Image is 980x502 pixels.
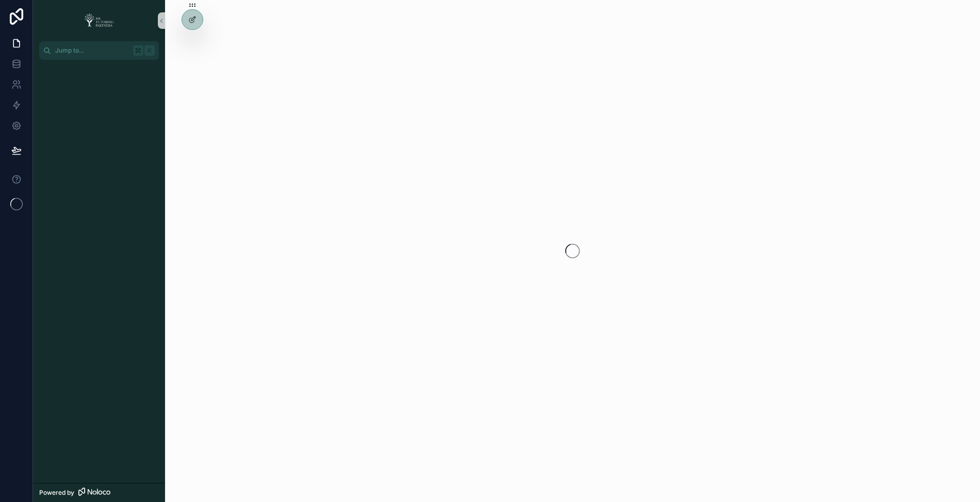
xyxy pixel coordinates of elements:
span: Powered by [39,489,74,497]
button: Jump to...K [39,41,159,60]
span: K [145,46,154,55]
img: App logo [81,12,117,29]
span: Jump to... [55,46,129,55]
a: Powered by [33,483,165,502]
div: scrollable content [33,60,165,78]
